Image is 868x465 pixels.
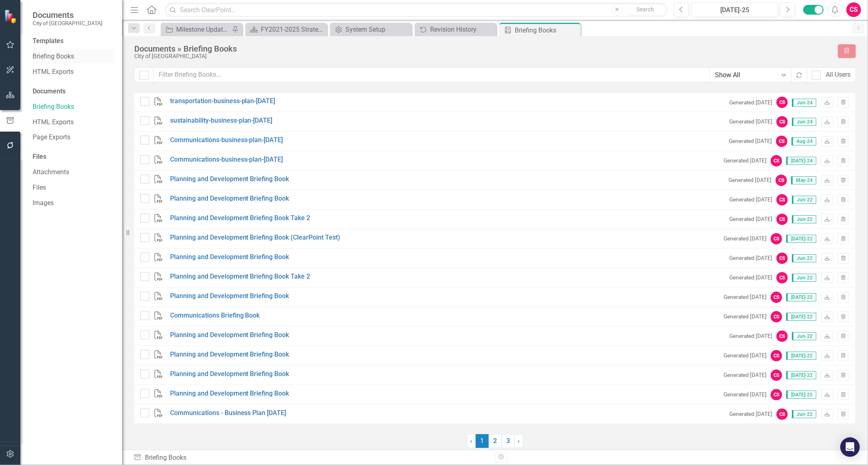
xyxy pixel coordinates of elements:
[771,155,782,167] div: CS
[792,215,816,223] span: Jun-22
[170,253,289,262] a: Planning and Development Briefing Book
[724,391,767,398] small: Generated [DATE]
[134,44,830,53] div: Documents » Briefing Books
[791,137,816,145] span: Aug-24
[786,313,816,321] span: [DATE]-22
[724,157,767,164] small: Generated [DATE]
[33,67,114,77] a: HTML Exports
[729,196,772,203] small: Generated [DATE]
[33,118,114,127] a: HTML Exports
[170,331,289,340] a: Planning and Development Briefing Book
[176,24,230,35] div: Milestone Updates
[133,453,489,463] div: Briefing Books
[170,292,289,301] a: Planning and Development Briefing Book
[170,272,310,281] a: Planning and Development Briefing Book Take 2
[771,311,782,322] div: CS
[771,350,782,361] div: CS
[33,183,114,192] a: Files
[786,293,816,301] span: [DATE]-22
[518,437,520,445] span: ›
[729,274,772,281] small: Generated [DATE]
[776,136,787,147] div: CS
[170,97,275,106] a: transportation-business-plan-[DATE]
[776,253,788,264] div: CS
[247,24,325,35] a: FY2021-2025 Strategic Plan
[776,97,788,108] div: CS
[691,2,778,17] button: [DATE]-25
[771,370,782,381] div: CS
[791,176,816,184] span: May-24
[502,434,515,448] a: 3
[715,71,777,80] div: Show All
[786,371,816,379] span: [DATE]-22
[776,272,788,283] div: CS
[476,434,489,448] span: 1
[786,157,816,165] span: [DATE]-24
[724,352,767,359] small: Generated [DATE]
[170,311,260,320] a: Communications Briefing Book
[792,118,816,126] span: Jun-24
[724,371,767,379] small: Generated [DATE]
[724,235,767,242] small: Generated [DATE]
[33,168,114,177] a: Attachments
[846,2,861,17] button: CS
[332,24,409,35] a: System Setup
[165,3,668,17] input: Search ClearPoint...
[776,409,788,420] div: CS
[771,389,782,400] div: CS
[792,254,816,262] span: Jun-22
[729,215,772,223] small: Generated [DATE]
[792,99,816,107] span: Jun-24
[826,70,851,80] div: All Users
[729,254,772,262] small: Generated [DATE]
[170,175,289,184] a: Planning and Development Briefing Book
[792,196,816,204] span: Jun-22
[724,293,767,301] small: Generated [DATE]
[261,24,325,35] div: FY2021-2025 Strategic Plan
[771,292,782,303] div: CS
[776,214,788,225] div: CS
[786,352,816,360] span: [DATE]-22
[33,37,114,46] div: Templates
[771,233,782,244] div: CS
[470,437,472,445] span: ‹
[345,24,409,35] div: System Setup
[625,4,666,15] button: Search
[170,370,289,379] a: Planning and Development Briefing Book
[33,52,114,61] a: Briefing Books
[786,391,816,399] span: [DATE]-22
[636,6,654,13] span: Search
[170,194,289,203] a: Planning and Development Briefing Book
[430,24,494,35] div: Revision History
[170,116,273,125] a: sustainability-business-plan-[DATE]
[792,274,816,282] span: Jun-22
[33,152,114,162] div: Files
[33,87,114,96] div: Documents
[515,25,579,35] div: Briefing Books
[153,67,710,82] input: Filter Briefing Books...
[33,10,103,20] span: Documents
[489,434,502,448] a: 2
[694,5,775,15] div: [DATE]-25
[724,313,767,320] small: Generated [DATE]
[170,389,289,398] a: Planning and Development Briefing Book
[33,102,114,112] a: Briefing Books
[776,116,788,128] div: CS
[417,24,494,35] a: Revision History
[728,176,772,184] small: Generated [DATE]
[134,53,830,59] div: City of [GEOGRAPHIC_DATA]
[776,194,788,205] div: CS
[33,133,114,142] a: Page Exports
[729,137,772,145] small: Generated [DATE]
[33,199,114,208] a: Images
[170,136,283,145] a: Communications-business-plan-[DATE]
[33,20,103,26] small: City of [GEOGRAPHIC_DATA]
[729,99,772,106] small: Generated [DATE]
[170,409,286,418] a: Communications - Business Plan [DATE]
[729,118,772,125] small: Generated [DATE]
[170,350,289,359] a: Planning and Development Briefing Book
[792,332,816,340] span: Jun-22
[163,24,230,35] a: Milestone Updates
[776,175,787,186] div: CS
